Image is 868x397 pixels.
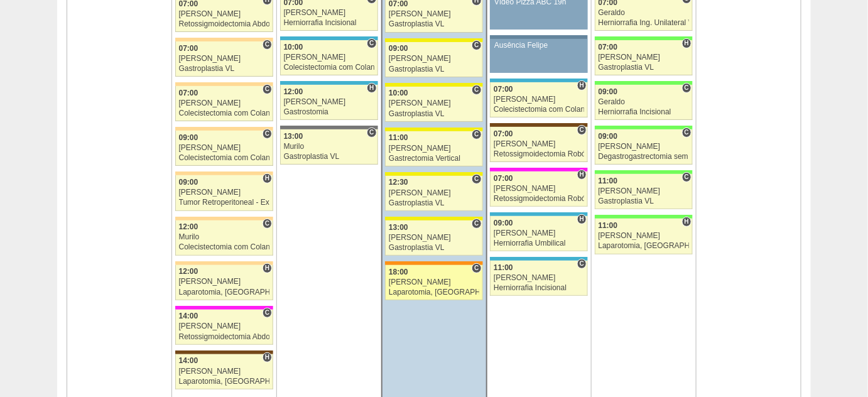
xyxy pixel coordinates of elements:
span: 13:00 [389,223,408,232]
div: Gastroplastia VL [599,63,690,72]
div: Key: Santa Joana [490,123,588,127]
a: C 10:00 [PERSON_NAME] Colecistectomia com Colangiografia VL [280,40,378,75]
span: Consultório [472,174,481,184]
div: Key: Brasil [595,81,693,85]
div: Key: Bartira [175,38,273,41]
div: [PERSON_NAME] [389,234,479,242]
span: Hospital [367,83,376,93]
a: C 14:00 [PERSON_NAME] Retossigmoidectomia Abdominal VL [175,310,273,345]
span: Hospital [577,80,587,90]
div: [PERSON_NAME] [179,278,270,286]
span: Hospital [682,217,692,227]
div: Gastrostomia [284,108,374,116]
span: 07:00 [494,174,513,183]
span: Consultório [682,128,692,138]
span: 09:00 [599,132,618,141]
div: [PERSON_NAME] [389,55,479,63]
span: Consultório [682,83,692,93]
div: Gastroplastia VL [179,65,270,73]
div: Geraldo [599,9,690,17]
a: H 14:00 [PERSON_NAME] Laparotomia, [GEOGRAPHIC_DATA], Drenagem, Bridas VL [175,354,273,389]
span: 12:00 [284,87,303,96]
div: Retossigmoidectomia Robótica [494,150,584,158]
a: H 07:00 [PERSON_NAME] Retossigmoidectomia Robótica [490,171,588,207]
span: Consultório [472,85,481,95]
a: C 07:00 [PERSON_NAME] Colecistectomia com Colangiografia VL [175,86,273,121]
div: Laparotomia, [GEOGRAPHIC_DATA], Drenagem, Bridas VL [179,378,270,386]
div: Key: Brasil [595,170,693,174]
span: 12:00 [179,222,198,231]
span: 13:00 [284,132,303,141]
div: Colecistectomia com Colangiografia VL [284,63,374,72]
div: [PERSON_NAME] [389,278,479,286]
div: Herniorrafia Ing. Unilateral VL [599,19,690,27]
a: H 11:00 [PERSON_NAME] Laparotomia, [GEOGRAPHIC_DATA], Drenagem, Bridas VL [595,219,693,254]
a: H 12:00 [PERSON_NAME] Laparotomia, [GEOGRAPHIC_DATA], Drenagem, Bridas VL [175,265,273,300]
div: [PERSON_NAME] [284,98,374,106]
div: Key: Neomater [280,81,378,85]
div: [PERSON_NAME] [179,188,270,197]
div: Key: Santa Rita [385,217,482,220]
div: [PERSON_NAME] [494,274,584,282]
div: Gastroplastia VL [389,110,479,118]
span: 07:00 [494,85,513,94]
span: 09:00 [389,44,408,53]
a: C 09:00 [PERSON_NAME] Gastroplastia VL [385,42,482,77]
div: Retossigmoidectomia Abdominal VL [179,333,270,341]
div: Colecistectomia com Colangiografia VL [494,106,584,114]
a: C 18:00 [PERSON_NAME] Laparotomia, [GEOGRAPHIC_DATA], Drenagem, Bridas VL [385,265,482,300]
a: C 11:00 [PERSON_NAME] Gastrectomia Vertical [385,131,482,166]
div: Key: Neomater [490,79,588,82]
span: Consultório [263,129,272,139]
div: Key: Neomater [490,257,588,261]
span: Hospital [577,170,587,180]
div: Herniorrafia Incisional [599,108,690,116]
div: [PERSON_NAME] [494,185,584,193]
div: Key: Brasil [595,36,693,40]
div: Gastroplastia VL [389,199,479,207]
span: 14:00 [179,312,198,320]
span: Consultório [472,129,481,139]
span: Consultório [577,125,587,135]
div: [PERSON_NAME] [179,367,270,376]
span: 09:00 [179,133,198,142]
div: Key: Santa Rita [385,38,482,42]
div: Herniorrafia Incisional [494,284,584,292]
span: Consultório [263,84,272,94]
a: C 07:00 [PERSON_NAME] Retossigmoidectomia Robótica [490,127,588,162]
div: Degastrogastrectomia sem vago [599,153,690,161]
span: 11:00 [599,177,618,185]
span: 09:00 [179,178,198,187]
div: Key: Brasil [595,215,693,219]
div: [PERSON_NAME] [494,95,584,104]
div: [PERSON_NAME] [179,10,270,18]
a: C 09:00 [PERSON_NAME] Colecistectomia com Colangiografia VL [175,131,273,166]
div: Key: Pro Matre [490,168,588,171]
div: [PERSON_NAME] [284,53,374,62]
a: H 09:00 [PERSON_NAME] Tumor Retroperitoneal - Exerese [175,175,273,210]
div: [PERSON_NAME] [179,55,270,63]
div: Retossigmoidectomia Robótica [494,195,584,203]
span: 11:00 [599,221,618,230]
span: 07:00 [599,43,618,52]
div: [PERSON_NAME] [494,229,584,237]
span: Consultório [367,128,376,138]
div: [PERSON_NAME] [494,140,584,148]
span: Hospital [263,263,272,273]
div: Retossigmoidectomia Abdominal VL [179,20,270,28]
span: Consultório [367,38,376,48]
div: Key: Pro Matre [175,306,273,310]
div: [PERSON_NAME] [599,143,690,151]
span: 12:30 [389,178,408,187]
a: C 13:00 Murilo Gastroplastia VL [280,129,378,165]
div: [PERSON_NAME] [179,144,270,152]
a: C 09:00 [PERSON_NAME] Degastrogastrectomia sem vago [595,129,693,165]
div: Key: Brasil [595,126,693,129]
a: C 11:00 [PERSON_NAME] Gastroplastia VL [595,174,693,209]
div: Gastroplastia VL [389,244,479,252]
div: [PERSON_NAME] [599,187,690,195]
span: Hospital [263,173,272,183]
div: [PERSON_NAME] [389,99,479,107]
div: Key: Aviso [490,35,588,39]
div: Murilo [179,233,270,241]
